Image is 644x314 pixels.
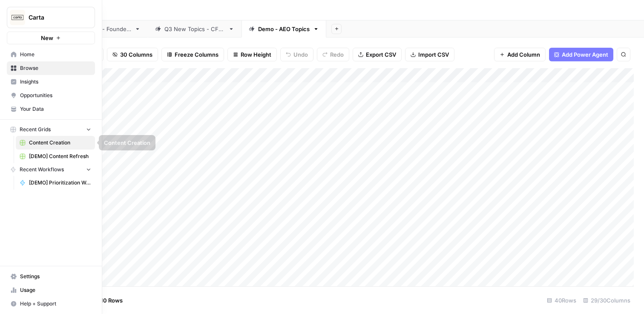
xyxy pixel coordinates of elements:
button: 30 Columns [107,48,158,61]
a: Content Creation [16,136,95,150]
button: New [7,32,95,44]
span: Row Height [241,50,271,59]
button: Recent Grids [7,123,95,136]
span: Add Column [507,50,540,59]
span: Recent Workflows [20,166,64,173]
span: Add 10 Rows [89,296,123,305]
button: Freeze Columns [161,48,224,61]
button: Redo [317,48,349,61]
img: Carta Logo [10,10,25,25]
a: Q3 New Topics - CFOs [148,20,241,37]
span: Freeze Columns [175,50,218,59]
span: Usage [20,286,91,294]
span: Browse [20,64,91,72]
div: Q3 New Topics - CFOs [164,25,225,33]
span: [DEMO] Content Refresh [29,153,91,160]
a: Demo - AEO Topics [241,20,326,37]
button: Export CSV [353,48,402,61]
a: Home [7,48,95,61]
button: Add Power Agent [549,48,613,61]
div: 29/30 Columns [580,294,634,307]
span: Redo [330,50,344,59]
span: Carta [29,13,80,22]
span: Content Creation [29,139,91,147]
span: Your Data [20,105,91,113]
button: Undo [280,48,313,61]
span: Add Power Agent [562,50,608,59]
a: [DEMO] Content Refresh [16,150,95,163]
span: Recent Grids [20,126,51,133]
span: Help + Support [20,300,91,308]
a: Your Data [7,102,95,116]
a: Settings [7,270,95,283]
span: 30 Columns [120,50,152,59]
span: Export CSV [366,50,396,59]
span: [DEMO] Prioritization Workflow for creation [29,179,91,187]
span: Undo [293,50,308,59]
span: Opportunities [20,92,91,99]
a: Opportunities [7,89,95,102]
span: Settings [20,273,91,280]
a: Usage [7,283,95,297]
span: Insights [20,78,91,86]
div: 40 Rows [543,294,580,307]
button: Help + Support [7,297,95,311]
div: Demo - AEO Topics [258,25,310,33]
button: Recent Workflows [7,163,95,176]
button: Add Column [494,48,546,61]
a: Insights [7,75,95,89]
button: Workspace: Carta [7,7,95,28]
a: Browse [7,61,95,75]
button: Import CSV [405,48,454,61]
span: New [41,34,53,42]
button: Row Height [227,48,277,61]
span: Home [20,51,91,58]
a: [DEMO] Prioritization Workflow for creation [16,176,95,190]
span: Import CSV [418,50,449,59]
